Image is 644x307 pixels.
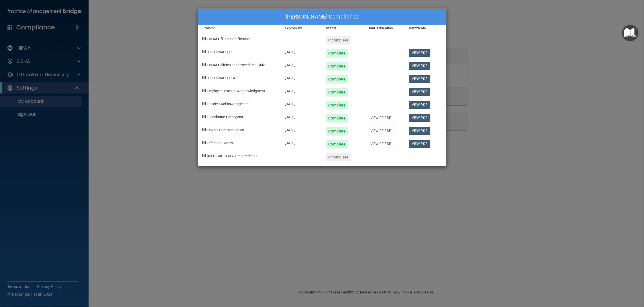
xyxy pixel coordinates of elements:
div: Training [198,25,281,32]
div: Complete [326,88,348,97]
div: [PERSON_NAME] Compliance [198,9,446,25]
a: View PDF [409,88,430,96]
div: Status [322,25,363,32]
span: Policies Acknowledgment [207,102,249,106]
a: View PDF [409,101,430,109]
div: Expires On [281,25,322,32]
a: View CE PDF [368,114,394,122]
span: HIPAA Policies and Procedures Quiz [207,63,265,67]
div: Incomplete [326,153,351,162]
a: View PDF [409,62,430,70]
div: [DATE] [281,71,322,84]
div: Cont. Education [363,25,405,32]
div: Complete [326,101,348,110]
div: [DATE] [281,97,322,110]
div: [DATE] [281,58,322,71]
div: Complete [326,75,348,84]
a: View PDF [409,75,430,83]
span: Bloodborne Pathogens [207,115,243,119]
iframe: Drift Widget Chat Controller [548,268,637,290]
span: Hazard Communication [207,128,244,132]
div: Complete [326,127,348,136]
a: View CE PDF [368,127,394,135]
div: [DATE] [281,110,322,123]
div: Complete [326,114,348,123]
div: [DATE] [281,123,322,136]
button: Open Resource Center [622,25,638,41]
div: Certificate [405,25,446,32]
div: [DATE] [281,136,322,149]
a: View PDF [409,140,430,148]
div: Complete [326,49,348,58]
div: Complete [326,62,348,71]
span: [MEDICAL_DATA] Preparedness [207,154,258,158]
a: View PDF [409,49,430,57]
span: HIPAA Officer Certification [207,37,250,41]
div: Complete [326,140,348,149]
div: [DATE] [281,45,322,58]
a: View PDF [409,127,430,135]
span: Employee Training Acknowledgment [207,89,265,93]
div: Incomplete [326,36,351,45]
a: View CE PDF [368,140,394,148]
span: The HIPAA Quiz #2 [207,76,237,80]
span: The HIPAA Quiz [207,50,232,54]
div: [DATE] [281,84,322,97]
span: Infection Control [207,141,234,145]
a: View PDF [409,114,430,122]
